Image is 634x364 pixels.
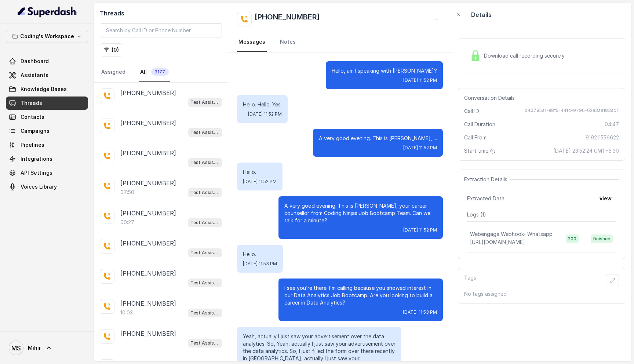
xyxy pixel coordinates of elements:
a: API Settings [6,166,88,179]
a: Assigned [100,62,127,82]
a: Voices Library [6,180,88,193]
p: Test Assistant-3 [190,159,220,166]
span: [DATE] 11:52 PM [403,77,437,83]
a: Mihir [6,338,88,358]
p: Hello. [243,168,277,176]
p: Logs ( 1 ) [467,211,616,218]
span: Call From [464,134,487,141]
p: [PHONE_NUMBER] [120,329,176,338]
p: [PHONE_NUMBER] [120,299,176,308]
p: [PHONE_NUMBER] [120,179,176,188]
p: Hello. [243,251,277,258]
img: light.svg [18,6,77,18]
span: 200 [566,234,579,243]
p: Test Assistant-3 [190,249,220,256]
a: All3177 [139,62,170,82]
p: Test Assistant-3 [190,339,220,347]
span: Extracted Data [467,195,504,202]
p: Details [471,10,492,19]
span: Call Duration [464,121,495,128]
a: Threads [6,97,88,110]
span: [DATE] 11:52 PM [243,179,277,185]
p: [PHONE_NUMBER] [120,149,176,157]
span: Knowledge Bases [21,85,67,93]
span: [DATE] 11:52 PM [403,227,437,233]
a: Knowledge Bases [6,83,88,96]
span: [DATE] 11:52 PM [403,145,437,151]
p: [PHONE_NUMBER] [120,209,176,218]
h2: [PHONE_NUMBER] [255,12,320,26]
p: [PHONE_NUMBER] [120,119,176,127]
button: view [595,192,616,205]
span: Download call recording securely [484,52,568,59]
span: Threads [21,99,42,107]
a: Contacts [6,110,88,124]
text: MS [11,344,21,352]
span: Integrations [21,155,52,163]
a: Campaigns [6,124,88,138]
span: Start time [464,147,497,154]
span: API Settings [21,169,52,176]
p: Test Assistant-3 [190,129,220,136]
h2: Threads [100,9,222,18]
span: 3177 [151,68,169,76]
span: Voices Library [21,183,57,190]
p: Hello. Hello. Yes. [243,101,282,108]
button: (0) [100,43,123,57]
span: Extraction Details [464,176,510,183]
span: Dashboard [21,58,49,65]
a: Messages [237,32,267,52]
nav: Tabs [100,62,222,82]
p: Test Assistant-3 [190,219,220,226]
span: [DATE] 11:53 PM [243,261,277,267]
span: Contacts [21,113,44,121]
input: Search by Call ID or Phone Number [100,23,222,37]
p: 10:03 [120,309,133,316]
span: [DATE] 11:53 PM [403,309,437,315]
span: 919211556622 [586,134,619,141]
p: A very good evening. This is [PERSON_NAME], ... [319,135,437,142]
p: Test Assistant-3 [190,189,220,196]
a: Assistants [6,69,88,82]
p: No tags assigned [464,290,619,298]
span: [URL][DOMAIN_NAME] [470,239,525,245]
span: Call ID [464,108,479,115]
p: Tags [464,274,476,287]
a: Notes [278,32,297,52]
p: [PHONE_NUMBER] [120,88,176,97]
span: b40785a1-e8f5-44fc-9796-62e3ae183ac7 [525,108,619,115]
p: Hello, am I speaking with [PERSON_NAME]? [332,67,437,74]
span: 04:47 [605,121,619,128]
span: finished [591,234,613,243]
span: Pipelines [21,141,44,149]
p: 00:27 [120,219,134,226]
p: Webengage Webhook- Whatsapp [470,230,553,238]
p: [PHONE_NUMBER] [120,239,176,248]
p: [PHONE_NUMBER] [120,269,176,278]
p: Test Assistant-3 [190,309,220,317]
p: Coding's Workspace [20,32,74,41]
p: 07:50 [120,189,134,196]
a: Integrations [6,152,88,165]
p: Test Assistant-3 [190,99,220,106]
p: A very good evening. This is [PERSON_NAME], your career counsellor from Coding Ninjas Job Bootcam... [284,202,437,224]
img: Lock Icon [470,50,481,61]
span: Assistants [21,72,48,79]
span: [DATE] 11:52 PM [248,111,282,117]
span: [DATE] 23:52:24 GMT+5:30 [553,147,619,154]
span: Mihir [28,344,41,352]
button: Coding's Workspace [6,30,88,43]
a: Pipelines [6,138,88,152]
p: I see you’re there. I’m calling because you showed interest in our Data Analytics Job Bootcamp. A... [284,284,437,306]
span: Conversation Details [464,94,518,102]
nav: Tabs [237,32,443,52]
a: Dashboard [6,55,88,68]
p: Test Assistant-3 [190,279,220,287]
span: Campaigns [21,127,50,135]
